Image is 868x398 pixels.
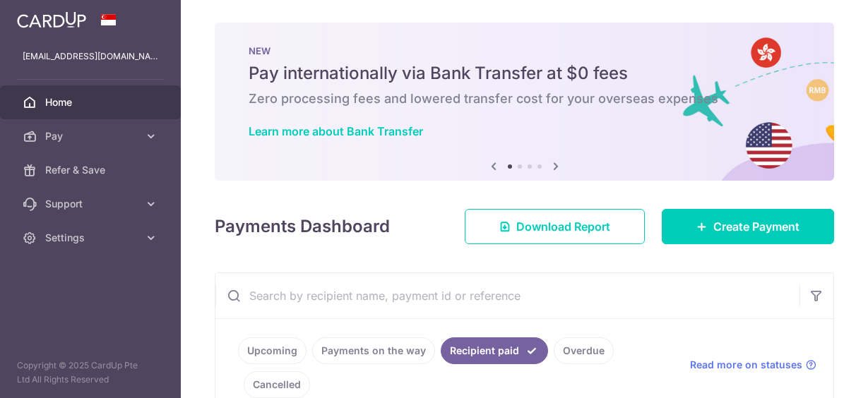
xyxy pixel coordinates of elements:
a: Cancelled [244,371,310,398]
h4: Payments Dashboard [215,214,390,239]
span: Create Payment [713,218,799,235]
h5: Pay internationally via Bank Transfer at $0 fees [249,62,800,85]
img: CardUp [17,11,86,28]
span: Pay [45,129,138,143]
a: Download Report [465,209,645,244]
a: Create Payment [662,209,834,244]
iframe: Opens a widget where you can find more information [778,356,854,391]
span: Home [45,95,138,109]
img: Bank transfer banner [215,23,834,181]
span: Read more on statuses [690,358,802,372]
a: Learn more about Bank Transfer [249,124,423,138]
h6: Zero processing fees and lowered transfer cost for your overseas expenses [249,90,800,107]
a: Recipient paid [441,337,548,364]
span: Refer & Save [45,163,138,177]
span: Support [45,197,138,211]
a: Payments on the way [312,337,435,364]
a: Upcoming [238,337,307,364]
p: [EMAIL_ADDRESS][DOMAIN_NAME] [23,49,158,64]
input: Search by recipient name, payment id or reference [215,273,799,318]
a: Read more on statuses [690,358,816,372]
a: Overdue [554,337,614,364]
span: Settings [45,231,138,245]
span: Download Report [516,218,610,235]
p: NEW [249,45,800,56]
